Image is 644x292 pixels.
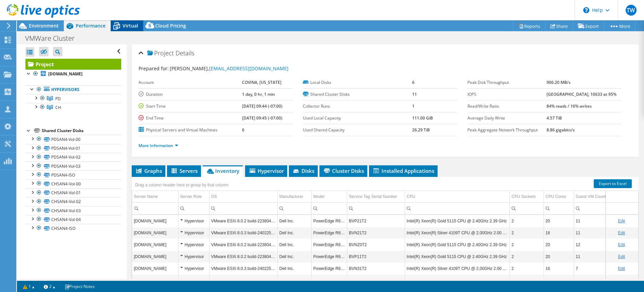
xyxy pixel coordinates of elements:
td: Column CPU Cores, Value 16 [544,262,574,274]
label: Start Time [139,103,242,110]
label: Local Disks [303,79,412,86]
a: [EMAIL_ADDRESS][DOMAIN_NAME] [209,65,289,72]
b: 1 day, 0 hr, 1 min [242,91,275,97]
td: Column Service Tag Serial Number, Value BVP11T2 [347,251,405,262]
b: 26.29 TiB [412,127,430,133]
td: Column CPU Sockets, Value 2 [510,251,544,262]
td: Column Server Role, Value Hypervisor [178,227,209,239]
td: Server Name Column [132,191,178,203]
b: 1 [412,103,415,109]
td: OS Column [209,191,277,203]
div: Server Name [134,193,158,201]
td: CPU Column [405,191,510,203]
td: Column Service Tag Serial Number, Value BVP21T2 [347,215,405,227]
label: IOPS [467,91,547,98]
td: CPU Cores Column [544,191,574,203]
td: Column Guest VM Count, Value 11 [574,227,614,239]
td: Column Model, Filter cell [311,202,347,214]
b: 6 [412,79,415,85]
td: Column Server Role, Value Hypervisor [178,274,209,286]
td: Model Column [311,191,347,203]
td: Column Model, Value PowerEdge R640 [311,215,347,227]
td: Column CPU Cores, Value 16 [544,227,574,239]
div: Guest VM Count [576,193,606,201]
label: Shared Cluster Disks [303,91,412,98]
td: Column Service Tag Serial Number, Value BVN21T2 [347,227,405,239]
a: Edit [618,254,625,259]
b: [DATE] 09:45 (-07:00) [242,115,282,121]
td: CPU Sockets Column [510,191,544,203]
td: Column CPU, Filter cell [405,202,510,214]
a: Edit [618,231,625,235]
td: Column Server Role, Value Hypervisor [178,251,209,262]
span: Virtual [123,22,138,29]
span: Performance [76,22,106,29]
a: CHSAN4-Vol-03 [25,206,121,215]
td: Column Model, Value PowerEdge R640 [311,251,347,262]
td: Column CPU, Value Intel(R) Xeon(R) Silver 4109T CPU @ 2.00GHz 2.00 GHz [405,262,510,274]
td: Column Server Role, Value Hypervisor [178,262,209,274]
td: Column CPU, Value Intel(R) Xeon(R) Gold 5115 CPU @ 2.40GHz 2.39 GHz [405,239,510,251]
td: Column Manufacturer, Filter cell [277,202,311,214]
b: 6 [242,127,244,133]
td: Column Manufacturer, Value Dell Inc. [277,262,311,274]
b: 4.57 TiB [547,115,562,121]
b: [DOMAIN_NAME] [48,71,82,77]
td: Column CPU Cores, Value 20 [544,251,574,262]
b: 11 [412,91,417,97]
td: Column Service Tag Serial Number, Value BVN31T2 [347,262,405,274]
a: Edit [618,242,625,247]
div: Hypervisor [180,241,207,249]
td: Column Guest VM Count, Filter cell [574,202,614,214]
td: Column Manufacturer, Value Dell Inc. [277,239,311,251]
b: [GEOGRAPHIC_DATA], 10633 at 95% [547,91,617,97]
b: 906.20 MB/s [547,79,571,85]
td: Column OS, Value VMware ESXi 8.0.3 build-24022510 [209,227,277,239]
div: Hypervisor [180,264,207,273]
span: PD [55,96,61,102]
span: Environment [29,22,59,29]
a: More [604,21,636,31]
div: CPU [407,193,415,201]
td: Column OS, Value VMware ESXi 8.0.2 build-22380479 [209,239,277,251]
td: Column Guest VM Count, Value 12 [574,239,614,251]
div: CPU Cores [546,193,566,201]
span: Inventory [206,167,239,174]
td: Column Model, Value PowerEdge R640 [311,274,347,286]
td: Column OS, Value VMware ESXi 8.0.2 build-22380479 [209,274,277,286]
a: PDSAN4-Vol-00 [25,135,121,144]
td: Column Manufacturer, Value Dell Inc. [277,215,311,227]
td: Column OS, Value VMware ESXi 8.0.2 build-22380479 [209,251,277,262]
td: Column Server Name, Filter cell [132,202,178,214]
td: Column CPU, Value Intel(R) Xeon(R) Gold 5115 CPU @ 2.40GHz 2.39 GHz [405,251,510,262]
a: Export to Excel [594,179,632,188]
div: Model [313,193,325,201]
td: Column Model, Value PowerEdge R640 [311,239,347,251]
a: 1 [18,282,39,291]
label: Used Local Capacity [303,115,412,122]
a: CHSAN4-Vol-02 [25,197,121,206]
td: Guest VM Count Column [574,191,614,203]
label: Duration [139,91,242,98]
a: 2 [39,282,60,291]
b: 84% reads / 16% writes [547,103,592,109]
a: Edit [618,266,625,271]
a: PDSAN4-ISO [25,170,121,179]
td: Column Model, Value PowerEdge R640 [311,262,347,274]
span: Cloud Pricing [155,22,186,29]
a: PDSAN4-Vol-02 [25,153,121,162]
label: Used Shared Capacity [303,127,412,133]
td: Column CPU Cores, Value 20 [544,274,574,286]
td: Column Service Tag Serial Number, Value BVNZ0T2 [347,239,405,251]
td: Manufacturer Column [277,191,311,203]
label: Peak Aggregate Network Throughput [467,127,547,133]
span: Graphs [135,167,162,174]
td: Column Guest VM Count, Value 11 [574,215,614,227]
td: Column Server Name, Value chesx05.cvmaster.com [132,262,178,274]
td: Column Server Name, Value pdesx05.cvmaster.com [132,227,178,239]
span: Installed Applications [372,167,434,174]
td: Column CPU, Value Intel(R) Xeon(R) Gold 5115 CPU @ 2.40GHz 2.39 GHz [405,215,510,227]
td: Column Manufacturer, Value Dell Inc. [277,274,311,286]
a: Share [545,21,573,31]
div: Hypervisor [180,217,207,225]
